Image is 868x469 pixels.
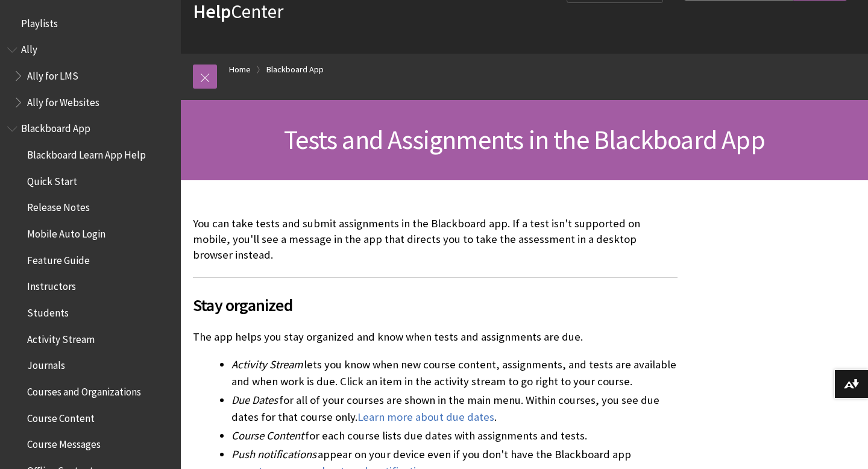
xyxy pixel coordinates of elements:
nav: Book outline for Playlists [7,13,174,34]
nav: Book outline for Anthology Ally Help [7,40,174,113]
span: Ally for Websites [27,92,99,109]
span: Blackboard App [21,119,90,135]
a: Home [229,62,251,77]
li: for each course lists due dates with assignments and tests. [231,427,678,444]
a: Blackboard App [266,62,324,77]
span: Ally [21,40,37,56]
span: Mobile Auto Login [27,224,105,240]
a: Learn more about due dates [357,410,494,424]
span: Blackboard Learn App Help [27,145,146,161]
span: Courses and Organizations [27,382,141,398]
span: Stay organized [193,292,678,318]
span: Feature Guide [27,250,90,266]
p: The app helps you stay organized and know when tests and assignments are due. [193,329,678,345]
span: Tests and Assignments in the Blackboard App [284,123,765,156]
span: Course Content [231,429,304,442]
span: Playlists [21,13,58,30]
span: Activity Stream [27,329,95,345]
span: Course Content [27,408,95,424]
span: Instructors [27,277,76,293]
li: lets you know when new course content, assignments, and tests are available and when work is due.... [231,356,678,390]
span: Journals [27,356,65,372]
span: Students [27,303,69,319]
span: Ally for LMS [27,66,78,82]
span: Release Notes [27,198,90,214]
li: for all of your courses are shown in the main menu. Within courses, you see due dates for that co... [231,392,678,426]
span: Activity Stream [231,357,303,371]
span: Push notifications [231,447,316,461]
span: Quick Start [27,171,77,187]
p: You can take tests and submit assignments in the Blackboard app. If a test isn't supported on mob... [193,216,678,263]
span: Due Dates [231,393,278,407]
span: Course Messages [27,435,101,451]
